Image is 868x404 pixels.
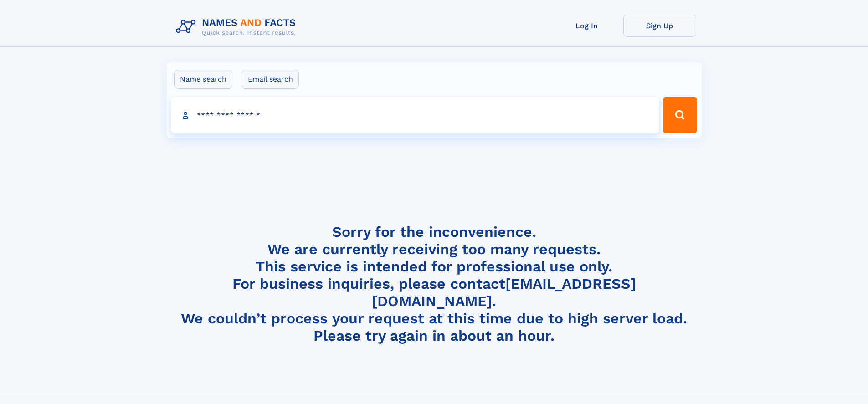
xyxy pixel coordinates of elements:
[372,275,636,310] a: [EMAIL_ADDRESS][DOMAIN_NAME]
[242,70,299,89] label: Email search
[172,223,696,345] h4: Sorry for the inconvenience. We are currently receiving too many requests. This service is intend...
[663,97,697,133] button: Search Button
[174,70,232,89] label: Name search
[172,15,303,39] img: Logo Names and Facts
[623,15,696,37] a: Sign Up
[171,97,659,133] input: search input
[550,15,623,37] a: Log In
